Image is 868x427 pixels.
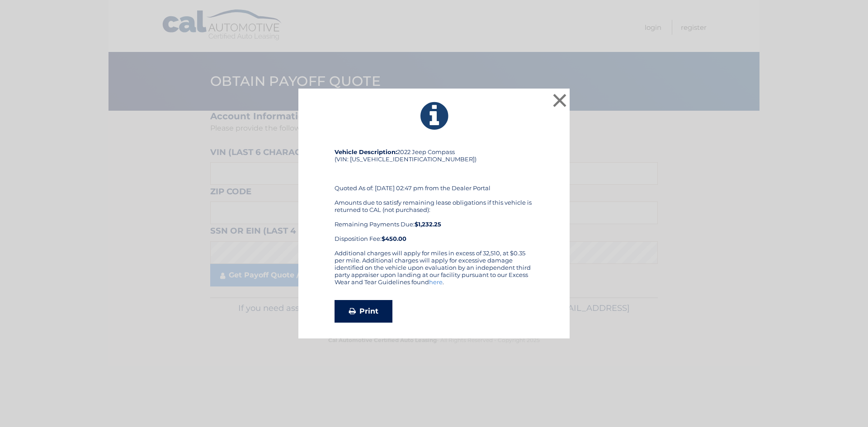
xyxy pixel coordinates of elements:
a: Print [335,300,392,323]
div: 2022 Jeep Compass (VIN: [US_VEHICLE_IDENTIFICATION_NUMBER]) Quoted As of: [DATE] 02:47 pm from th... [335,148,533,249]
div: Amounts due to satisfy remaining lease obligations if this vehicle is returned to CAL (not purcha... [335,199,533,242]
strong: Vehicle Description: [335,148,397,155]
button: × [551,91,569,109]
strong: $450.00 [382,235,406,242]
div: Additional charges will apply for miles in excess of 32,510, at $0.35 per mile. Additional charge... [335,249,533,293]
b: $1,232.25 [415,221,441,228]
a: here [429,278,443,286]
